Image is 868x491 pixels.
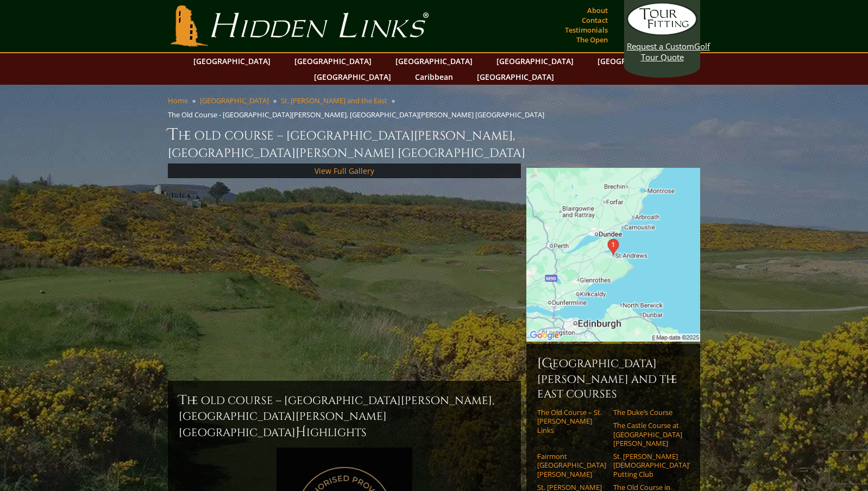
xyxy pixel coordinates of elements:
[471,69,559,85] a: [GEOGRAPHIC_DATA]
[627,41,694,52] span: Request a Custom
[613,408,682,417] a: The Duke’s Course
[491,53,579,69] a: [GEOGRAPHIC_DATA]
[295,424,306,441] span: H
[289,53,377,69] a: [GEOGRAPHIC_DATA]
[592,53,680,69] a: [GEOGRAPHIC_DATA]
[179,392,510,441] h2: The Old Course – [GEOGRAPHIC_DATA][PERSON_NAME], [GEOGRAPHIC_DATA][PERSON_NAME] [GEOGRAPHIC_DATA]...
[613,421,682,448] a: The Castle Course at [GEOGRAPHIC_DATA][PERSON_NAME]
[309,69,397,85] a: [GEOGRAPHIC_DATA]
[410,69,458,85] a: Caribbean
[579,12,611,28] a: Contact
[168,110,549,119] li: The Old Course - [GEOGRAPHIC_DATA][PERSON_NAME], [GEOGRAPHIC_DATA][PERSON_NAME] [GEOGRAPHIC_DATA]
[627,3,697,62] a: Request a CustomGolf Tour Quote
[537,355,689,401] h6: [GEOGRAPHIC_DATA][PERSON_NAME] and the East Courses
[315,166,374,176] a: View Full Gallery
[526,168,700,342] img: Google Map of St Andrews Links, St Andrews, United Kingdom
[281,96,387,105] a: St. [PERSON_NAME] and the East
[168,96,188,105] a: Home
[188,53,276,69] a: [GEOGRAPHIC_DATA]
[537,452,606,479] a: Fairmont [GEOGRAPHIC_DATA][PERSON_NAME]
[562,22,611,37] a: Testimonials
[390,53,478,69] a: [GEOGRAPHIC_DATA]
[574,32,611,47] a: The Open
[200,96,269,105] a: [GEOGRAPHIC_DATA]
[613,452,682,479] a: St. [PERSON_NAME] [DEMOGRAPHIC_DATA]’ Putting Club
[168,124,700,161] h1: The Old Course – [GEOGRAPHIC_DATA][PERSON_NAME], [GEOGRAPHIC_DATA][PERSON_NAME] [GEOGRAPHIC_DATA]
[584,3,611,18] a: About
[537,408,606,435] a: The Old Course – St. [PERSON_NAME] Links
